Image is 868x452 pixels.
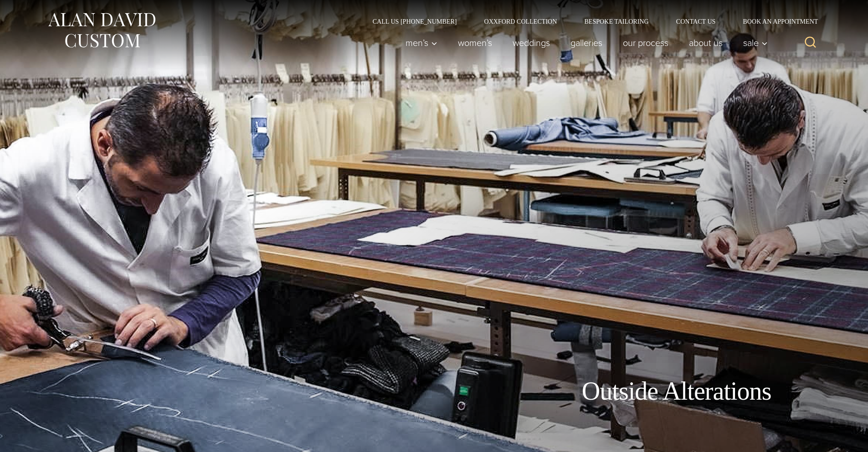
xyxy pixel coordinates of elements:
[359,18,471,25] a: Call Us [PHONE_NUMBER]
[359,18,822,25] nav: Secondary Navigation
[729,18,821,25] a: Book an Appointment
[560,34,612,52] a: Galleries
[582,376,771,406] h1: Outside Alterations
[570,18,662,25] a: Bespoke Tailoring
[470,18,570,25] a: Oxxford Collection
[743,38,768,47] span: Sale
[502,34,560,52] a: weddings
[612,34,678,52] a: Our Process
[406,38,437,47] span: Men’s
[47,10,156,51] img: Alan David Custom
[447,34,502,52] a: Women’s
[395,34,772,52] nav: Primary Navigation
[678,34,733,52] a: About Us
[663,18,729,25] a: Contact Us
[800,32,822,54] button: View Search Form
